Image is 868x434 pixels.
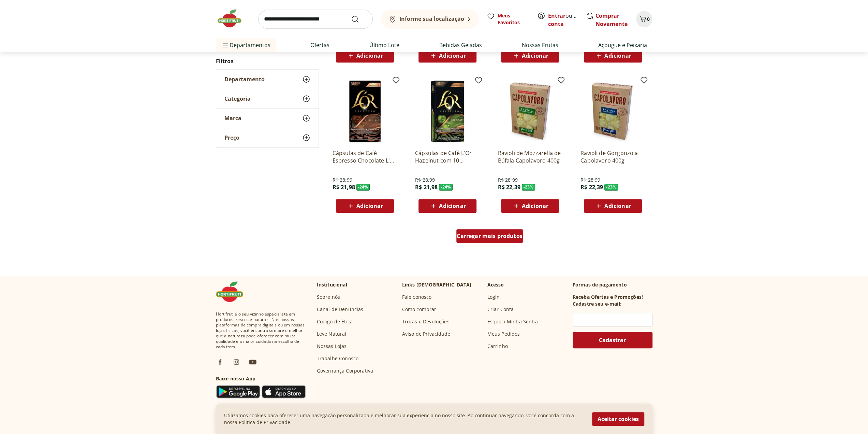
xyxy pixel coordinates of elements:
img: fb [216,358,224,366]
button: Adicionar [336,49,394,62]
button: Informe sua localização [381,10,479,29]
span: Marca [224,115,241,122]
span: R$ 28,99 [415,177,435,183]
a: Cápsulas de Café Espresso Chocolate L'Or com 10 Unidades [333,149,397,164]
a: Meus Favoritos [487,12,529,26]
button: Cadastrar [573,332,652,348]
a: Fale conosco [402,294,432,300]
button: Adicionar [418,49,476,62]
img: Cápsulas de Café L'Or Hazelnut com 10 Unidades [415,79,480,144]
a: Trocas e Devoluções [402,318,450,325]
a: Leve Natural [317,331,347,337]
button: Menu [221,37,230,53]
a: Último Lote [369,41,399,49]
button: Carrinho [636,11,652,27]
a: Como comprar [402,306,437,313]
button: Departamento [216,70,319,89]
a: Ravioli de Gorgonzola Capolavoro 400g [580,149,645,164]
button: Marca [216,109,319,128]
a: Canal de Denúncias [317,306,364,313]
a: Criar Conta [487,306,514,313]
a: Código de Ética [317,318,353,325]
span: R$ 22,39 [580,183,603,191]
span: - 23 % [522,184,535,191]
span: R$ 28,99 [580,177,600,183]
img: Cápsulas de Café Espresso Chocolate L'Or com 10 Unidades [333,79,397,144]
span: ou [548,12,578,28]
a: Governança Corporativa [317,367,373,374]
span: Adicionar [604,203,631,209]
img: Ravioli de Mozzarella de Búfala Capolavoro 400g [498,79,562,144]
b: Informe sua localização [399,15,464,23]
p: Utilizamos cookies para oferecer uma navegação personalizada e melhorar sua experiencia no nosso ... [224,412,584,426]
a: Trabalhe Conosco [317,355,359,362]
input: search [258,10,373,29]
span: Cadastrar [599,337,626,343]
p: Links [DEMOGRAPHIC_DATA] [402,281,472,288]
span: - 24 % [439,184,453,191]
button: Submit Search [351,15,367,23]
span: - 23 % [604,184,618,191]
button: Adicionar [501,199,559,213]
img: Google Play Icon [216,385,260,398]
span: R$ 21,98 [415,183,438,191]
button: Adicionar [418,199,476,213]
span: Adicionar [522,203,548,209]
a: Meus Pedidos [487,331,520,337]
h2: Filtros [216,55,319,68]
a: Açougue e Peixaria [598,41,647,49]
span: Adicionar [439,53,466,58]
button: Aceitar cookies [592,412,644,426]
span: R$ 28,99 [333,177,352,183]
img: Hortifruti [216,281,250,302]
button: Adicionar [336,199,394,213]
span: R$ 21,98 [333,183,355,191]
a: Login [487,294,500,300]
span: Adicionar [356,53,383,58]
a: Entrar [548,12,565,19]
a: Criar conta [548,12,586,28]
p: Formas de pagamento [573,281,652,288]
p: Institucional [317,281,347,288]
span: Categoria [224,96,251,102]
h3: Receba Ofertas e Promoções! [573,294,643,300]
span: R$ 22,39 [498,183,520,191]
span: Carregar mais produtos [457,233,523,239]
a: Nossas Frutas [522,41,558,49]
span: R$ 28,99 [498,177,517,183]
button: Categoria [216,89,319,109]
span: 0 [647,16,650,22]
span: Adicionar [604,53,631,58]
span: Adicionar [439,203,466,209]
h3: Baixe nosso App [216,375,306,382]
a: Esqueci Minha Senha [487,318,538,325]
span: Departamento [224,76,265,83]
a: Cápsulas de Café L'Or Hazelnut com 10 Unidades [415,149,480,164]
a: Ravioli de Mozzarella de Búfala Capolavoro 400g [498,149,562,164]
span: Departamentos [221,37,270,53]
a: Comprar Novamente [595,12,628,28]
h3: Cadastre seu e-mail: [573,300,621,307]
a: Ofertas [310,41,329,49]
span: Adicionar [356,203,383,209]
button: Preço [216,128,319,148]
img: ytb [249,358,257,366]
img: Ravioli de Gorgonzola Capolavoro 400g [580,79,645,144]
button: Adicionar [584,49,642,62]
a: Nossas Lojas [317,343,347,350]
a: Sobre nós [317,294,340,300]
span: - 24 % [356,184,370,191]
img: App Store Icon [262,385,306,398]
button: Adicionar [501,49,559,62]
img: ig [232,358,240,366]
span: Adicionar [522,53,548,58]
p: Acesso [487,281,504,288]
a: Aviso de Privacidade [402,331,450,337]
span: Meus Favoritos [498,12,529,26]
a: Carregar mais produtos [456,229,523,246]
a: Carrinho [487,343,508,350]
